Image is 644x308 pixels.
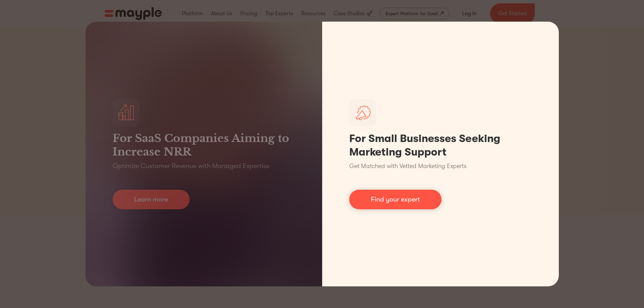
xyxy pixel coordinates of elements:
[349,132,532,159] h1: For Small Businesses Seeking Marketing Support
[113,161,269,171] p: Optimize Customer Revenue with Managed Expertise
[349,190,442,209] a: Find your expert
[113,132,295,159] h3: For SaaS Companies Aiming to Increase NRR
[113,190,190,209] a: Learn more
[349,162,467,171] p: Get Matched with Vetted Marketing Experts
